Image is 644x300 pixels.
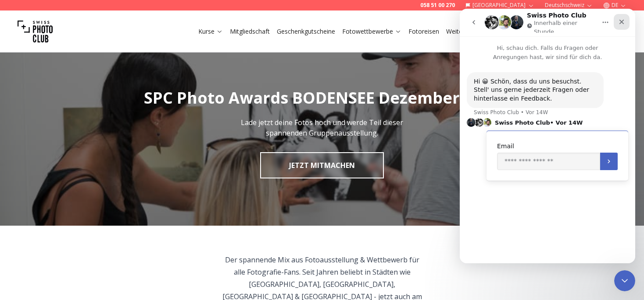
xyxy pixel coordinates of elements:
[460,9,635,263] iframe: Intercom live chat
[273,25,339,38] button: Geschenkgutscheine
[443,25,505,38] button: Weitere Services
[342,27,401,36] a: Fotowettbewerbe
[226,25,273,38] button: Mitgliedschaft
[195,25,226,38] button: Kurse
[224,117,420,138] p: Lade jetzt deine Fotos hoch und werde Teil dieser spannenden Gruppenausstellung.
[339,25,405,38] button: Fotowettbewerbe
[408,27,439,36] a: Fotoreisen
[18,14,53,49] img: Swiss photo club
[260,152,384,178] a: JETZT MITMACHEN
[277,27,335,36] a: Geschenkgutscheine
[446,27,501,36] a: Weitere Services
[198,27,223,36] a: Kurse
[230,27,270,36] a: Mitgliedschaft
[405,25,443,38] button: Fotoreisen
[614,270,635,291] iframe: Intercom live chat
[420,2,455,9] a: 058 51 00 270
